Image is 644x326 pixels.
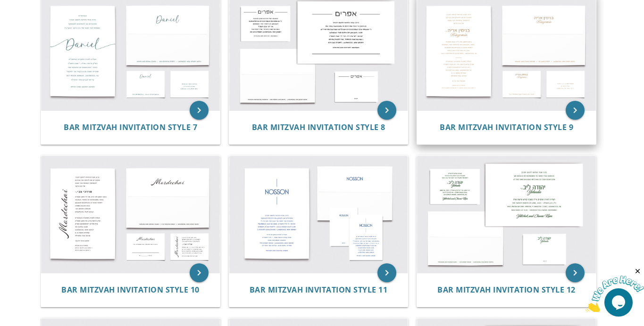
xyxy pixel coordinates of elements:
span: Bar Mitzvah Invitation Style 7 [64,122,197,132]
a: keyboard_arrow_right [377,101,396,120]
a: Bar Mitzvah Invitation Style 9 [440,123,573,132]
img: Bar Mitzvah Invitation Style 11 [229,156,408,273]
a: keyboard_arrow_right [190,101,209,120]
img: Bar Mitzvah Invitation Style 12 [417,156,596,273]
a: Bar Mitzvah Invitation Style 10 [61,285,200,294]
a: keyboard_arrow_right [377,263,396,282]
span: Bar Mitzvah Invitation Style 8 [252,122,385,132]
iframe: chat widget [585,267,644,312]
a: Bar Mitzvah Invitation Style 7 [64,123,197,132]
a: Bar Mitzvah Invitation Style 12 [437,285,576,294]
a: keyboard_arrow_right [566,263,585,282]
span: Bar Mitzvah Invitation Style 11 [250,285,388,295]
a: keyboard_arrow_right [566,101,585,120]
a: Bar Mitzvah Invitation Style 8 [252,123,385,132]
a: Bar Mitzvah Invitation Style 11 [250,285,388,294]
span: Bar Mitzvah Invitation Style 9 [440,122,573,132]
span: Bar Mitzvah Invitation Style 10 [61,285,200,295]
img: Bar Mitzvah Invitation Style 10 [41,156,220,273]
span: Bar Mitzvah Invitation Style 12 [437,285,576,295]
a: keyboard_arrow_right [190,263,209,282]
